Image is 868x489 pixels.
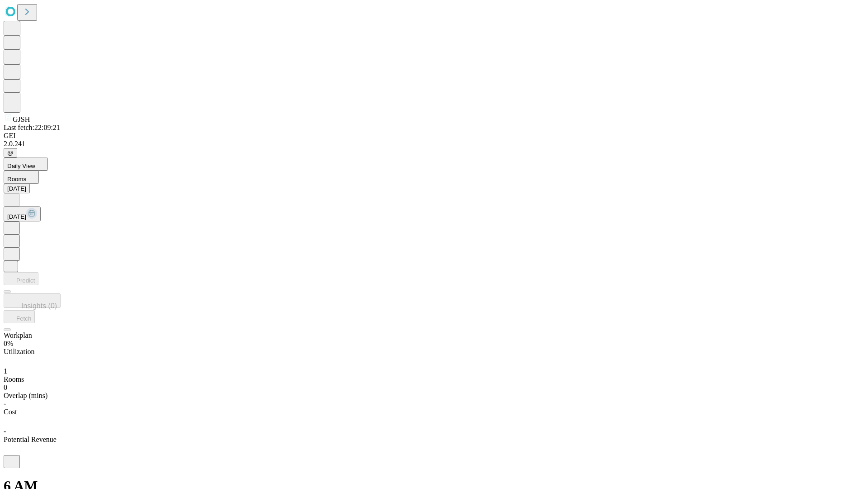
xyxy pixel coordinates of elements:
span: @ [7,149,14,156]
span: 0% [4,340,13,347]
span: 0 [4,384,7,391]
span: Utilization [4,348,34,355]
div: 2.0.241 [4,140,864,148]
button: [DATE] [4,184,30,193]
span: - [4,400,6,407]
span: Potential Revenue [4,436,57,443]
button: Daily View [4,158,48,171]
span: GJSH [13,115,30,123]
span: Last fetch: 22:09:21 [4,124,60,131]
div: GEI [4,132,864,140]
button: Fetch [4,310,35,323]
button: Insights (0) [4,293,61,308]
span: [DATE] [7,213,26,220]
button: Predict [4,272,38,285]
span: 1 [4,367,7,375]
button: Rooms [4,171,39,184]
span: - [4,427,6,435]
span: Daily View [7,163,35,169]
button: [DATE] [4,206,41,221]
button: @ [4,148,17,158]
span: Cost [4,408,17,416]
span: Rooms [7,176,26,182]
span: Workplan [4,331,32,339]
span: Rooms [4,375,24,383]
span: Insights (0) [21,302,57,310]
span: Overlap (mins) [4,392,47,399]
